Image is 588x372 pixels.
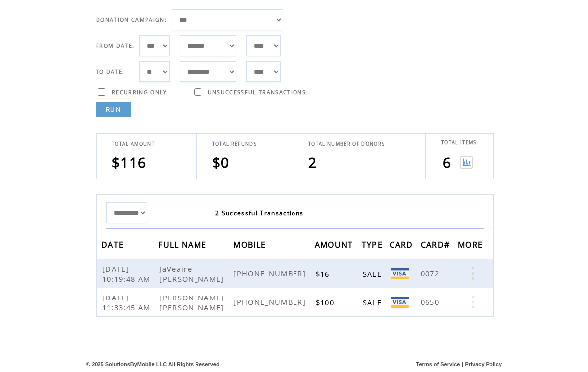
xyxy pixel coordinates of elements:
a: AMOUNT [315,241,356,247]
span: TO DATE: [96,68,125,75]
span: UNSUCCESSFUL TRANSACTIONS [208,89,306,96]
span: DONATION CAMPAIGN: [96,16,167,23]
span: DATE [101,237,126,255]
span: SALE [363,269,384,279]
span: [PHONE_NUMBER] [233,297,308,307]
a: CARD [390,241,415,247]
span: 0650 [421,297,442,307]
span: [DATE] 10:19:48 AM [102,264,153,284]
span: JaVeaire [PERSON_NAME] [159,264,226,284]
span: TOTAL NUMBER OF DONORS [308,141,385,147]
span: RECURRING ONLY [112,89,167,96]
img: View graph [460,156,473,169]
span: TOTAL ITEMS [441,139,477,146]
a: FULL NAME [158,241,209,247]
span: MOBILE [233,237,268,255]
span: | [462,361,463,367]
a: RUN [96,102,131,117]
span: [PERSON_NAME] [PERSON_NAME] [159,293,226,312]
span: TOTAL AMOUNT [112,141,155,147]
span: $0 [212,153,230,172]
span: 2 Successful Transactions [215,209,303,217]
span: AMOUNT [315,237,356,255]
span: FULL NAME [158,237,209,255]
img: VISA [391,297,409,308]
span: 6 [443,153,451,172]
span: TOTAL REFUNDS [212,141,257,147]
a: Privacy Policy [465,361,502,367]
a: DATE [101,241,126,247]
span: TYPE [362,237,385,255]
span: [PHONE_NUMBER] [233,268,308,278]
span: [DATE] 11:33:45 AM [102,293,153,312]
span: $16 [316,269,332,279]
span: CARD [390,237,415,255]
span: FROM DATE: [96,42,134,49]
a: MOBILE [233,241,268,247]
span: © 2025 SolutionsByMobile LLC All Rights Reserved [86,361,220,367]
img: VISA [391,268,409,279]
a: CARD# [421,241,453,247]
span: SALE [363,298,384,307]
a: TYPE [362,241,385,247]
span: $100 [316,298,337,307]
span: $116 [112,153,146,172]
span: CARD# [421,237,453,255]
span: 0072 [421,268,442,278]
a: Terms of Service [416,361,460,367]
span: MORE [458,237,485,255]
span: 2 [308,153,317,172]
